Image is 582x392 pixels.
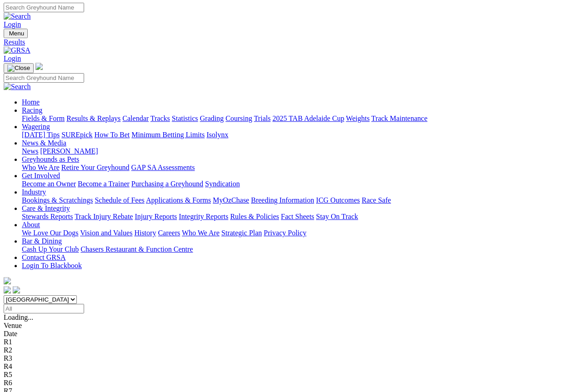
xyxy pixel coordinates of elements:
a: [PERSON_NAME] [40,147,98,155]
div: About [22,229,578,237]
img: logo-grsa-white.png [4,277,11,284]
a: Statistics [172,114,198,122]
a: Track Maintenance [371,114,427,122]
div: Date [4,330,578,338]
a: Login To Blackbook [22,262,82,269]
a: Fact Sheets [281,213,314,220]
a: News [22,147,38,155]
span: Loading... [4,313,33,321]
div: Greyhounds as Pets [22,164,578,172]
div: R2 [4,346,578,354]
a: History [134,229,156,237]
a: News & Media [22,139,66,147]
button: Toggle navigation [4,29,28,38]
a: Retire Your Greyhound [61,164,130,171]
a: SUREpick [61,131,92,139]
input: Search [4,3,84,12]
a: Become an Owner [22,180,76,188]
a: Home [22,98,40,106]
img: GRSA [4,46,30,55]
a: ICG Outcomes [316,196,360,204]
a: Isolynx [206,131,228,139]
a: Login [4,20,21,28]
a: Results & Replays [66,114,120,122]
img: Search [4,12,31,20]
a: Tracks [151,114,170,122]
div: R1 [4,338,578,346]
img: logo-grsa-white.png [35,63,43,70]
a: Bar & Dining [22,237,62,245]
a: Vision and Values [80,229,132,237]
a: Weights [346,114,370,122]
a: Get Involved [22,172,60,179]
a: Grading [200,114,224,122]
a: Purchasing a Greyhound [131,180,203,188]
div: R5 [4,371,578,379]
div: Get Involved [22,180,578,188]
a: Strategic Plan [221,229,262,237]
span: Menu [9,30,24,37]
a: Breeding Information [251,196,314,204]
div: R6 [4,379,578,387]
a: Minimum Betting Limits [131,131,205,139]
a: Contact GRSA [22,253,65,261]
a: Syndication [205,180,240,188]
a: Privacy Policy [264,229,306,237]
a: Injury Reports [135,213,177,220]
a: Login [4,55,21,62]
a: Applications & Forms [146,196,211,204]
a: Integrity Reports [179,213,228,220]
a: Chasers Restaurant & Function Centre [80,245,193,253]
a: Track Injury Rebate [75,213,133,220]
img: twitter.svg [13,286,20,293]
input: Select date [4,304,84,313]
a: Stewards Reports [22,213,73,220]
a: Racing [22,106,42,114]
a: Cash Up Your Club [22,245,79,253]
a: Wagering [22,123,50,130]
a: Who We Are [22,164,60,171]
input: Search [4,73,84,83]
div: R4 [4,362,578,371]
a: Bookings & Scratchings [22,196,93,204]
img: Search [4,83,31,91]
a: Rules & Policies [230,213,279,220]
div: Bar & Dining [22,245,578,253]
a: We Love Our Dogs [22,229,78,237]
img: facebook.svg [4,286,11,293]
a: [DATE] Tips [22,131,60,139]
a: Who We Are [182,229,220,237]
a: GAP SA Assessments [131,164,195,171]
img: Close [7,65,30,72]
a: About [22,221,40,228]
div: Care & Integrity [22,213,578,221]
a: Race Safe [361,196,391,204]
a: 2025 TAB Adelaide Cup [272,114,344,122]
a: Trials [254,114,271,122]
div: Venue [4,322,578,330]
a: Results [4,38,578,46]
a: Coursing [226,114,252,122]
a: Stay On Track [316,213,358,220]
a: Care & Integrity [22,204,70,212]
a: Industry [22,188,46,196]
div: News & Media [22,147,578,155]
a: Greyhounds as Pets [22,155,79,163]
a: Calendar [122,114,149,122]
a: Careers [158,229,180,237]
div: Wagering [22,131,578,139]
div: R3 [4,354,578,362]
a: MyOzChase [213,196,249,204]
a: Schedule of Fees [95,196,144,204]
a: How To Bet [95,131,130,139]
a: Become a Trainer [78,180,130,188]
a: Fields & Form [22,114,65,122]
div: Industry [22,196,578,204]
button: Toggle navigation [4,63,34,73]
div: Racing [22,114,578,123]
